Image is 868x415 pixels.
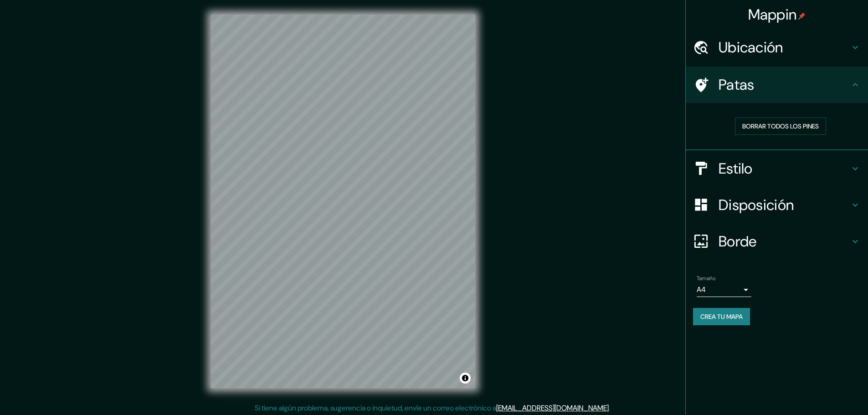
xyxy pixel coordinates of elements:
font: A4 [697,285,706,294]
font: Ubicación [719,38,783,57]
canvas: Mapa [211,15,475,388]
div: Patas [686,67,868,103]
button: Borrar todos los pines [735,118,826,135]
img: pin-icon.png [798,12,806,20]
div: Estilo [686,150,868,187]
font: Estilo [719,159,753,178]
iframe: Lanzador de widgets de ayuda [787,379,858,405]
a: [EMAIL_ADDRESS][DOMAIN_NAME] [496,403,609,413]
div: A4 [697,282,751,297]
font: Tamaño [697,275,715,282]
font: Mappin [748,5,797,24]
font: . [609,403,610,413]
font: . [611,403,613,413]
div: Ubicación [686,29,868,66]
font: Patas [719,75,755,94]
button: Activar o desactivar atribución [460,373,471,384]
div: Disposición [686,187,868,223]
div: Borde [686,223,868,260]
button: Crea tu mapa [693,308,750,325]
font: . [610,403,611,413]
font: Borde [719,232,757,251]
font: Si tiene algún problema, sugerencia o inquietud, envíe un correo electrónico a [255,403,496,413]
font: Disposición [719,195,794,215]
font: Crea tu mapa [700,313,743,321]
font: Borrar todos los pines [742,122,819,130]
